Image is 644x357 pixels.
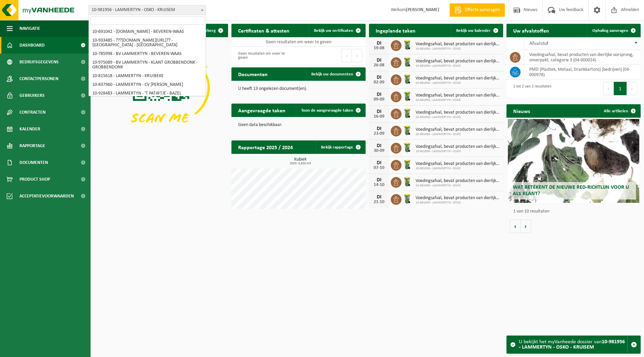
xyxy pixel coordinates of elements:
span: Ophaling aanvragen [592,28,628,33]
div: 30-09 [372,148,386,153]
span: 10-981956 - LAMMERTYN - OSKO [416,184,500,188]
div: 1 tot 2 van 2 resultaten [510,81,551,96]
div: DI [372,58,386,63]
div: 19-08 [372,46,386,51]
h2: Uw afvalstoffen [506,24,556,37]
a: Alle artikelen [598,104,640,118]
span: Product Shop [19,171,50,188]
div: DI [372,92,386,97]
li: 10-815618 - LAMMERTYN - KRUIBEKE [90,72,204,80]
h2: Documenten [231,67,274,80]
span: 10-981956 - LAMMERTYN - OSKO [416,81,500,85]
img: WB-0140-HPE-GN-50 [401,73,413,85]
a: Bekijk uw documenten [306,67,365,81]
span: Voedingsafval, bevat producten van dierlijke oorsprong, onverpakt, categorie 3 [416,178,500,184]
span: Voedingsafval, bevat producten van dierlijke oorsprong, onverpakt, categorie 3 [416,127,500,132]
span: 10-981956 - LAMMERTYN - OSKO [416,150,500,154]
li: 10-785998 - BV LAMMERTYN - BEVEREN-WAAS [90,50,204,58]
span: Rapportage [19,137,45,154]
span: 10-981956 - LAMMERTYN - OSKO [416,167,500,171]
span: 10-981956 - LAMMERTYN - OSKO [416,132,500,136]
span: Voedingsafval, bevat producten van dierlijke oorsprong, onverpakt, categorie 3 [416,42,500,47]
span: 10-981956 - LAMMERTYN - OSKO [416,64,500,68]
img: WB-0140-HPE-GN-50 [401,91,413,102]
p: U heeft 13 ongelezen document(en). [238,86,359,91]
span: Voedingsafval, bevat producten van dierlijke oorsprong, onverpakt, categorie 3 [416,59,500,64]
td: Geen resultaten om weer te geven [231,37,366,47]
img: WB-0140-HPE-GN-50 [401,142,413,153]
div: U bekijkt het myVanheede dossier van [519,336,627,353]
div: DI [372,126,386,131]
td: PMD (Plastiek, Metaal, Drankkartons) (bedrijven) (04-000978) [524,65,641,79]
span: Voedingsafval, bevat producten van dierlijke oorsprong, onverpakt, categorie 3 [416,76,500,81]
div: 14-10 [372,183,386,187]
span: 10-981956 - LAMMERTYN - OSKO [416,98,500,102]
div: 02-09 [372,80,386,85]
img: WB-0140-HPE-GN-50 [401,193,413,204]
strong: 10-981956 - LAMMERTYN - OSKO - KRUISEM [519,339,625,350]
a: Offerte aanvragen [449,3,505,17]
img: WB-0140-HPE-GN-50 [401,39,413,51]
div: DI [372,177,386,183]
p: Geen data beschikbaar. [238,123,359,127]
button: Next [627,82,637,95]
span: Bekijk uw kalender [456,28,491,33]
div: DI [372,194,386,200]
span: Navigatie [19,20,40,37]
h3: Kubiek [235,157,366,165]
h2: Ingeplande taken [369,24,422,37]
span: Gebruikers [19,87,45,104]
button: Next [352,49,362,62]
img: WB-0140-HPE-GN-50 [401,125,413,136]
div: 09-09 [372,97,386,102]
div: DI [372,41,386,46]
li: 10-933485 - ???[DOMAIN_NAME][URL]?? - [GEOGRAPHIC_DATA] - [GEOGRAPHIC_DATA] [90,36,204,50]
span: 10-981956 - LAMMERTYN - OSKO [416,201,500,205]
img: WB-0140-HPE-GN-50 [401,176,413,187]
div: 21-10 [372,200,386,204]
button: Verberg [196,24,227,37]
span: Contracten [19,104,46,121]
a: Wat betekent de nieuwe RED-richtlijn voor u als klant? [508,119,639,203]
span: Contactpersonen [19,70,58,87]
h2: Aangevraagde taken [231,104,292,117]
div: 23-09 [372,131,386,136]
span: Voedingsafval, bevat producten van dierlijke oorsprong, onverpakt, categorie 3 [416,144,500,150]
h2: Certificaten & attesten [231,24,296,37]
span: 10-981956 - LAMMERTYN - OSKO [416,47,500,51]
button: 1 [614,82,627,95]
span: Offerte aanvragen [463,7,501,13]
span: 10-981956 - LAMMERTYN - OSKO [416,115,500,119]
span: Afvalstof [529,41,548,46]
span: Bekijk uw certificaten [314,28,353,33]
a: Bekijk uw certificaten [309,24,365,37]
span: Verberg [201,28,216,33]
span: 2025: 4,920 m3 [235,162,366,165]
div: DI [372,160,386,166]
div: 07-10 [372,166,386,170]
span: Toon de aangevraagde taken [301,108,353,113]
span: Voedingsafval, bevat producten van dierlijke oorsprong, onverpakt, categorie 3 [416,195,500,201]
span: Voedingsafval, bevat producten van dierlijke oorsprong, onverpakt, categorie 3 [416,161,500,167]
li: 10-975089 - BV LAMMERTYN - KLANT GROBBENDONK - GROBBENDONK [90,58,204,72]
div: DI [372,109,386,114]
li: 10-928483 - LAMMERTYN - 'T PAT@TJE - BAZEL [90,89,204,98]
span: Voedingsafval, bevat producten van dierlijke oorsprong, onverpakt, categorie 3 [416,110,500,115]
span: 10-981956 - LAMMERTYN - OSKO - KRUISEM [89,5,206,15]
span: Kalender [19,121,40,137]
span: Wat betekent de nieuwe RED-richtlijn voor u als klant? [513,185,629,196]
p: 1 van 10 resultaten [513,209,637,214]
a: Ophaling aanvragen [587,24,640,37]
span: Dashboard [19,37,45,54]
img: WB-0140-HPE-GN-50 [401,108,413,119]
div: 26-08 [372,63,386,68]
span: Documenten [19,154,48,171]
img: WB-0140-HPE-GN-50 [401,56,413,68]
td: voedingsafval, bevat producten van dierlijke oorsprong, onverpakt, categorie 3 (04-000024) [524,50,641,65]
div: DI [372,143,386,148]
button: Vorige [510,220,521,233]
li: 10-837960 - LAMMERTYN - CV [PERSON_NAME] [90,80,204,89]
h2: Rapportage 2025 / 2024 [231,140,300,154]
span: Bedrijfsgegevens [19,54,59,70]
span: 10-981956 - LAMMERTYN - OSKO - KRUISEM [89,5,206,15]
